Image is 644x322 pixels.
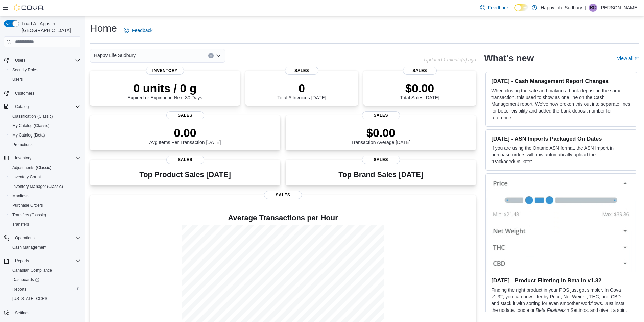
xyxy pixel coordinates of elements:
span: Inventory Manager (Classic) [9,182,80,191]
span: Classification (Classic) [12,114,53,119]
span: Users [12,77,23,82]
button: Users [1,56,83,65]
span: Sales [166,111,204,119]
button: Inventory Manager (Classic) [7,182,83,191]
button: Settings [1,307,83,317]
div: Avg Items Per Transaction [DATE] [149,126,221,145]
a: Reports [9,285,29,293]
div: Expired or Expiring in Next 30 Days [128,81,202,100]
button: Adjustments (Classic) [7,163,83,172]
img: Cova [14,4,44,11]
button: Promotions [7,140,83,149]
button: My Catalog (Beta) [7,130,83,140]
a: My Catalog (Beta) [9,131,48,139]
span: Inventory [12,154,80,162]
span: Catalog [12,103,80,111]
input: Dark Mode [514,4,528,11]
span: Manifests [9,192,80,200]
span: Sales [403,67,437,75]
span: RC [590,4,596,12]
p: Updated 1 minute(s) ago [424,57,476,63]
button: Users [12,56,28,65]
a: My Catalog (Classic) [9,122,52,130]
span: Users [9,75,80,83]
button: Transfers [7,220,83,229]
span: Settings [12,308,80,317]
span: Customers [15,91,34,96]
span: Catalog [15,104,29,109]
a: Users [9,75,25,83]
span: Sales [285,67,319,75]
a: Canadian Compliance [9,266,55,274]
button: Catalog [1,102,83,112]
span: Transfers (Classic) [9,211,80,219]
button: Catalog [12,103,31,111]
span: Load All Apps in [GEOGRAPHIC_DATA] [19,20,80,34]
em: Beta Features [536,307,566,313]
span: Transfers (Classic) [12,212,46,218]
div: Transaction Average [DATE] [351,126,411,145]
a: Transfers [9,220,32,228]
p: 0 [277,81,326,95]
a: Adjustments (Classic) [9,164,54,172]
span: Inventory Count [9,173,80,181]
span: Adjustments (Classic) [9,164,80,172]
span: Canadian Compliance [9,266,80,274]
a: Inventory Count [9,173,44,181]
a: Dashboards [9,276,42,284]
p: 0 units / 0 g [128,81,202,95]
h3: [DATE] - Cash Management Report Changes [491,78,631,84]
p: $0.00 [400,81,439,95]
span: Settings [15,310,29,316]
span: Happy Life Sudbury [94,51,136,59]
span: Dashboards [9,276,80,284]
span: Security Roles [9,66,80,74]
span: Transfers [12,222,29,227]
a: Settings [12,309,32,317]
button: Manifests [7,191,83,201]
button: Classification (Classic) [7,112,83,121]
div: Total Sales [DATE] [400,81,439,100]
p: 0.00 [149,126,221,140]
h2: What's new [484,53,534,64]
span: Washington CCRS [9,295,80,303]
span: Feedback [132,27,152,34]
span: Reports [9,285,80,293]
span: Inventory Count [12,174,41,180]
h3: [DATE] - ASN Imports Packaged On Dates [491,135,631,142]
span: Reports [12,287,26,292]
a: Feedback [477,1,511,15]
button: Purchase Orders [7,201,83,210]
button: Operations [12,234,38,242]
span: Manifests [12,193,29,199]
span: Purchase Orders [12,203,43,208]
span: Users [12,56,80,65]
span: Security Roles [12,67,38,73]
span: My Catalog (Classic) [12,123,50,128]
button: Inventory [12,154,34,162]
a: Dashboards [7,275,83,284]
h3: Top Brand Sales [DATE] [338,171,423,179]
span: Customers [12,89,80,97]
p: When closing the safe and making a bank deposit in the same transaction, this used to show as one... [491,87,631,121]
span: Sales [166,156,204,164]
h1: Home [90,22,117,35]
span: Promotions [9,141,80,149]
span: Inventory [15,155,31,161]
span: Operations [15,235,35,241]
p: Happy Life Sudbury [541,4,582,12]
span: Canadian Compliance [12,268,52,273]
button: Transfers (Classic) [7,210,83,220]
button: Clear input [208,53,214,58]
span: Sales [362,156,400,164]
a: Customers [12,89,37,97]
a: Feedback [121,24,155,37]
span: Classification (Classic) [9,112,80,120]
button: Reports [1,256,83,266]
p: | [585,4,586,12]
span: Operations [12,234,80,242]
p: Finding the right product in your POS just got simpler. In Cova v1.32, you can now filter by Pric... [491,287,631,320]
p: $0.00 [351,126,411,140]
span: My Catalog (Classic) [9,122,80,130]
a: Inventory Manager (Classic) [9,182,66,191]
